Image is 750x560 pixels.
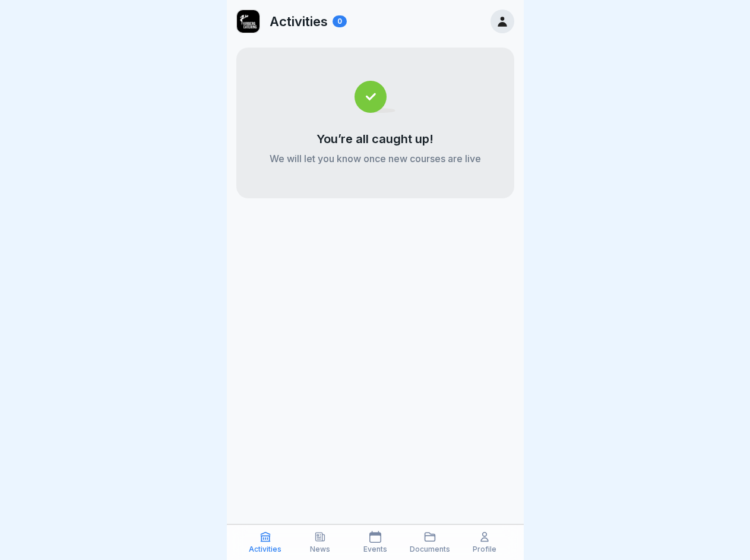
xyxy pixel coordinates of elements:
[249,545,281,553] p: Activities
[237,10,260,33] img: ewxb9rjzulw9ace2na8lwzf2.png
[270,14,328,29] p: Activities
[473,545,496,553] p: Profile
[270,152,481,165] p: We will let you know once new courses are live
[310,545,330,553] p: News
[317,132,433,146] p: You’re all caught up!
[410,545,450,553] p: Documents
[355,81,395,113] img: completed.svg
[363,545,387,553] p: Events
[333,15,347,27] div: 0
